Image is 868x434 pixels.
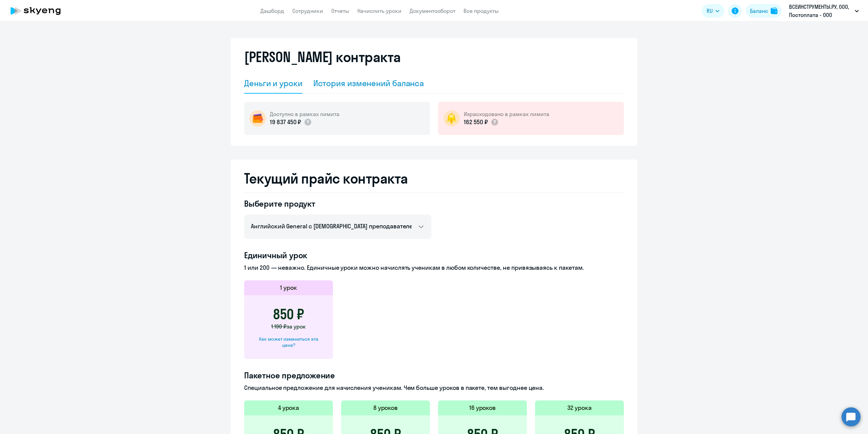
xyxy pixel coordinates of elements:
a: Отчеты [331,7,349,14]
a: Документооборот [410,7,455,14]
a: Начислить уроки [357,7,401,14]
h5: 8 уроков [373,403,398,412]
div: Деньги и уроки [244,78,302,89]
img: balance [771,7,777,14]
div: История изменений баланса [313,78,424,89]
button: RU [702,4,724,18]
div: Как может измениться эта цена? [255,336,322,348]
img: wallet-circle.png [250,110,266,127]
h2: [PERSON_NAME] контракта [244,49,401,65]
span: 1 190 ₽ [271,323,287,330]
p: 1 или 200 — неважно. Единичные уроки можно начислять ученикам в любом количестве, не привязываясь... [244,263,624,272]
span: за урок [287,323,306,330]
img: bell-circle.png [443,110,460,127]
a: Дашборд [260,7,284,14]
p: ВСЕИНСТРУМЕНТЫ.РУ, ООО, Постоплата - ООО ВсеИнструменты.ру [789,3,852,19]
h5: 1 урок [280,283,297,292]
h5: 16 уроков [469,403,496,412]
div: Баланс [750,7,768,15]
button: Балансbalance [746,4,782,18]
h2: Текущий прайс контракта [244,170,624,187]
h4: Единичный урок [244,250,624,261]
h5: Израсходовано в рамках лимита [464,110,549,118]
h5: 32 урока [567,403,592,412]
a: Все продукты [463,7,499,14]
span: RU [707,7,713,15]
h3: 850 ₽ [273,306,304,322]
h5: 4 урока [278,403,299,412]
button: ВСЕИНСТРУМЕНТЫ.РУ, ООО, Постоплата - ООО ВсеИнструменты.ру [786,3,862,19]
h4: Выберите продукт [244,198,431,209]
h5: Доступно в рамках лимита [270,110,339,118]
p: Специальное предложение для начисления ученикам. Чем больше уроков в пакете, тем выгоднее цена. [244,383,624,392]
a: Сотрудники [292,7,323,14]
h4: Пакетное предложение [244,370,624,381]
p: 162 550 ₽ [464,118,488,127]
p: 19 837 450 ₽ [270,118,301,127]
